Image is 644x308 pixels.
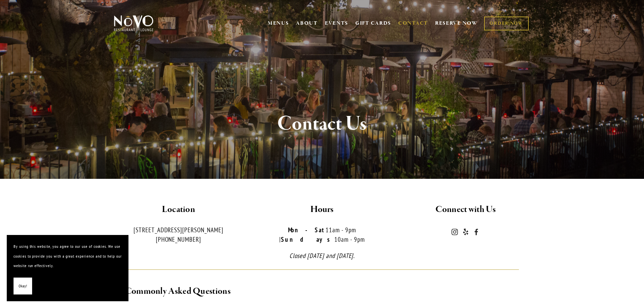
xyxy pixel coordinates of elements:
button: Okay! [14,278,32,295]
a: EVENTS [325,20,348,27]
a: ABOUT [296,20,318,27]
p: 11am - 9pm | 10am - 9pm [256,225,388,244]
h2: Commonly Asked Questions [125,284,519,299]
a: MENUS [268,20,289,27]
strong: Sundays [281,235,334,243]
strong: Mon-Sat [288,226,326,234]
a: Instagram [451,229,458,235]
h2: Connect with Us [400,203,532,217]
a: Yelp [462,229,469,235]
span: Okay! [19,281,27,291]
p: [STREET_ADDRESS][PERSON_NAME] [PHONE_NUMBER] [113,225,245,244]
h2: Location [113,203,245,217]
a: Novo Restaurant and Lounge [473,229,480,235]
em: Closed [DATE] and [DATE]. [289,252,355,260]
p: By using this website, you agree to our use of cookies. We use cookies to provide you with a grea... [14,242,122,271]
a: CONTACT [398,17,428,30]
section: Cookie banner [7,235,128,301]
img: Novo Restaurant &amp; Lounge [113,15,155,32]
a: GIFT CARDS [355,17,391,30]
strong: Contact Us [277,111,367,137]
a: ORDER NOW [484,17,528,30]
h2: Hours [256,203,388,217]
a: RESERVE NOW [435,17,478,30]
